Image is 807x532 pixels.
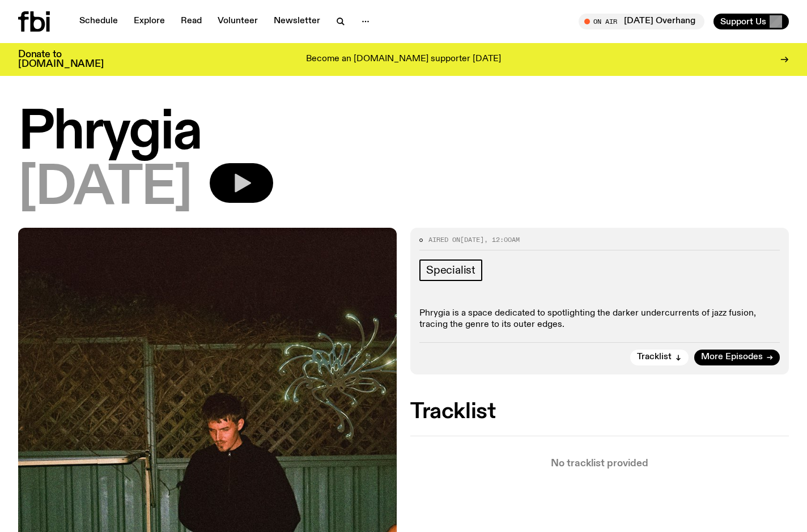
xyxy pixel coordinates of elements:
a: More Episodes [694,350,780,365]
span: [DATE] [460,235,484,244]
a: Specialist [419,259,482,281]
button: On Air[DATE] Overhang [579,14,704,29]
p: Become an [DOMAIN_NAME] supporter [DATE] [306,54,501,65]
span: Tracklist [637,353,672,361]
span: [DATE] [18,163,192,214]
span: Support Us [720,16,766,27]
span: More Episodes [701,353,763,361]
h1: Phrygia [18,108,789,159]
a: Explore [127,14,172,29]
button: Support Us [713,14,789,29]
p: Phrygia is a space dedicated to spotlighting the darker undercurrents of jazz fusion, tracing the... [419,308,780,330]
a: Volunteer [211,14,265,29]
span: Specialist [426,264,475,276]
h3: Donate to [DOMAIN_NAME] [18,50,104,69]
a: Schedule [73,14,125,29]
span: Aired on [428,235,460,244]
h2: Tracklist [410,402,789,422]
p: No tracklist provided [410,459,789,469]
a: Read [174,14,209,29]
span: , 12:00am [484,235,520,244]
button: Tracklist [630,350,689,365]
a: Newsletter [267,14,327,29]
